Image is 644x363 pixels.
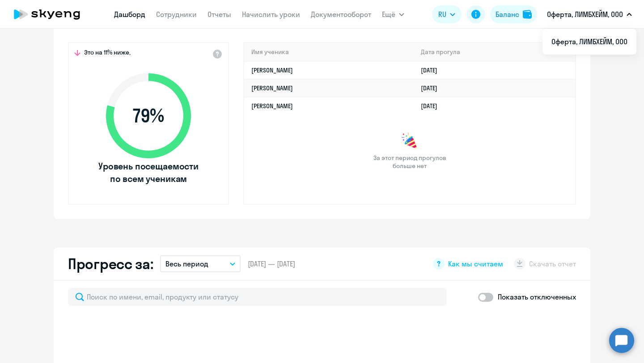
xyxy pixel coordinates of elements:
span: Ещё [382,9,395,20]
button: Оферта, ЛИМБХЕЙМ, ООО [542,4,636,25]
a: Начислить уроки [242,10,300,19]
button: RU [432,5,462,23]
a: [DATE] [421,102,445,110]
button: Балансbalance [490,5,537,23]
p: Показать отключенных [498,291,576,302]
a: Дашборд [114,10,145,19]
h2: Прогресс за: [68,255,153,273]
button: Ещё [382,5,404,23]
span: RU [438,9,446,20]
span: 79 % [97,105,200,127]
div: Баланс [496,9,519,20]
a: [DATE] [421,66,445,74]
p: Оферта, ЛИМБХЕЙМ, ООО [547,9,623,20]
img: balance [523,10,532,19]
th: Дата прогула [414,43,575,61]
span: [DATE] — [DATE] [248,259,295,269]
button: Весь период [160,255,241,272]
input: Поиск по имени, email, продукту или статусу [68,288,446,306]
a: Сотрудники [156,10,197,19]
span: За этот период прогулов больше нет [372,154,447,170]
img: congrats [401,132,419,150]
p: Весь период [165,258,208,269]
a: [PERSON_NAME] [251,84,293,92]
span: Как мы считаем [448,259,503,269]
a: [PERSON_NAME] [251,102,293,110]
span: Уровень посещаемости по всем ученикам [97,160,200,185]
th: Имя ученика [244,43,414,61]
a: [PERSON_NAME] [251,66,293,74]
a: [DATE] [421,84,445,92]
ul: Ещё [542,29,636,55]
a: Отчеты [208,10,231,19]
span: Это на 11% ниже, [84,48,131,59]
a: Документооборот [311,10,371,19]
